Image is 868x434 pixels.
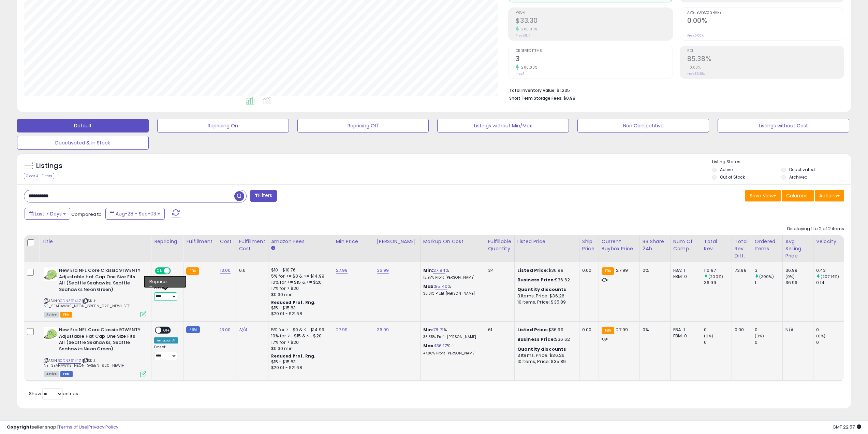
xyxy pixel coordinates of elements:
div: 0 [704,339,732,346]
a: 27.99 [336,267,348,274]
span: Compared to: [71,211,103,218]
span: Show: entries [29,390,78,397]
small: (207.14%) [821,274,839,279]
div: 0 [704,327,732,333]
div: Amazon Fees [271,238,330,245]
div: 17% for > $20 [271,285,328,292]
a: B0DN391K4Z [58,358,81,364]
div: Repricing [154,238,180,245]
div: Total Rev. Diff. [735,238,749,260]
div: Min Price [336,238,371,245]
div: Fulfillable Quantity [488,238,512,252]
div: Ordered Items [755,238,780,252]
p: 12.97% Profit [PERSON_NAME] [423,275,480,280]
div: $36.62 [517,336,574,342]
b: Listed Price: [517,326,548,333]
div: $20.01 - $21.68 [271,311,328,317]
span: ROI [687,49,844,53]
span: Last 7 Days [35,210,62,217]
div: $15 - $15.83 [271,359,328,365]
div: 1 [755,280,782,286]
div: Fulfillment [186,238,214,245]
div: 0.00 [735,327,747,333]
span: ON [156,268,164,274]
small: Prev: 85.38% [687,72,705,76]
button: Listings without Cost [718,119,849,132]
div: % [423,283,480,296]
div: ASIN: [44,267,146,317]
span: | SKU: NE_SEAHAWKS_NEON_GREEN_920_NEWLISTT [44,298,130,308]
b: New Era NFL Core Classic 9TWENTY Adjustable Hat Cap One Size Fits All (Seattle Seahawks, Seattle ... [59,267,142,294]
div: : [517,346,574,352]
div: 17% for > $20 [271,339,328,346]
button: Save View [745,190,781,201]
div: 3 [755,267,782,274]
a: 13.00 [220,326,231,333]
a: N/A [239,326,247,333]
button: Non Competitive [577,119,709,132]
p: Listing States: [712,159,851,165]
span: Ordered Items [516,49,672,53]
div: 6.6 [239,267,263,274]
small: FBM [186,326,200,333]
h2: 3 [516,55,672,64]
div: 3 Items, Price: $36.26 [517,352,574,359]
small: FBA [602,267,614,275]
span: 2025-09-11 22:57 GMT [833,424,861,430]
small: Amazon Fees. [271,245,275,251]
b: Quantity discounts [517,346,567,352]
div: Total Rev. [704,238,729,252]
span: All listings currently available for purchase on Amazon [44,371,59,377]
th: The percentage added to the cost of goods (COGS) that forms the calculator for Min & Max prices. [420,235,485,262]
div: FBA: 1 [673,267,696,274]
small: FBA [186,267,199,275]
div: N/A [785,327,808,333]
span: 27.99 [616,326,628,333]
div: 36.99 [785,267,813,274]
div: Amazon AI [154,337,178,344]
div: Ship Price [582,238,596,252]
div: 0% [643,327,665,333]
small: (0%) [755,333,764,339]
b: Min: [423,267,433,274]
div: BB Share 24h. [643,238,667,252]
div: Avg Selling Price [785,238,810,260]
small: FBA [602,327,614,334]
div: 36.99 [785,280,813,286]
div: Listed Price [517,238,576,245]
div: Amazon AI [154,278,178,284]
span: Avg. Buybox Share [687,11,844,15]
b: Quantity discounts [517,286,567,293]
b: Reduced Prof. Rng. [271,353,316,359]
div: FBM: 0 [673,333,696,339]
div: 36.99 [704,280,732,286]
small: (200%) [708,274,723,279]
a: 27.94 [433,267,445,274]
small: Prev: $11.10 [516,33,531,38]
small: (0%) [816,333,826,339]
div: 0.00 [582,327,593,333]
div: 5% for >= $0 & <= $14.99 [271,327,328,333]
button: Actions [815,190,844,201]
small: (0%) [785,274,795,279]
div: 5% for >= $0 & <= $14.99 [271,273,328,279]
div: 34 [488,267,509,274]
span: All listings currently available for purchase on Amazon [44,312,59,318]
a: Privacy Policy [88,424,118,430]
div: $36.99 [517,267,574,274]
button: Default [17,119,149,132]
b: Business Price: [517,277,555,283]
div: 0 [755,339,782,346]
span: OFF [170,268,181,274]
span: 27.99 [616,267,628,274]
span: Profit [516,11,672,15]
div: FBA: 1 [673,327,696,333]
b: Max: [423,283,435,290]
span: FBA [60,312,72,318]
div: 0 [816,327,844,333]
div: Preset: [154,345,178,360]
img: 310Oa8CjKfL._SL40_.jpg [44,327,57,340]
div: 110.97 [704,267,732,274]
button: Listings without Min/Max [437,119,569,132]
button: Deactivated & In Stock [17,136,149,150]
